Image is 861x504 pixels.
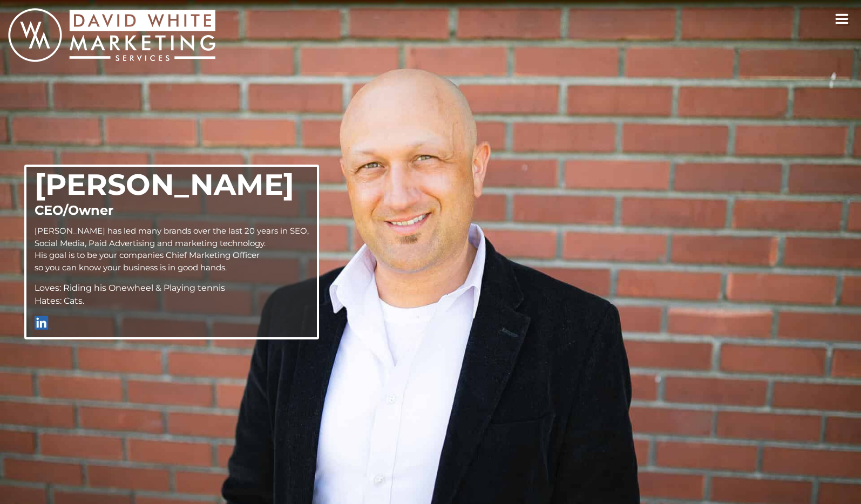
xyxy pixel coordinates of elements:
[8,8,215,66] a: White Marketing home link
[35,225,309,274] p: [PERSON_NAME] has led many brands over the last 20 years in SEO, Social Media, Paid Advertising a...
[35,171,309,199] h2: [PERSON_NAME]
[35,296,84,306] span: Hates: Cats.
[35,283,225,293] span: Loves: Riding his Onewheel & Playing tennis
[8,8,215,62] img: White Marketing - get found, lead digital
[35,204,309,217] h3: CEO/Owner
[35,316,51,330] img: linkedin.png
[831,8,853,30] button: toggle navigation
